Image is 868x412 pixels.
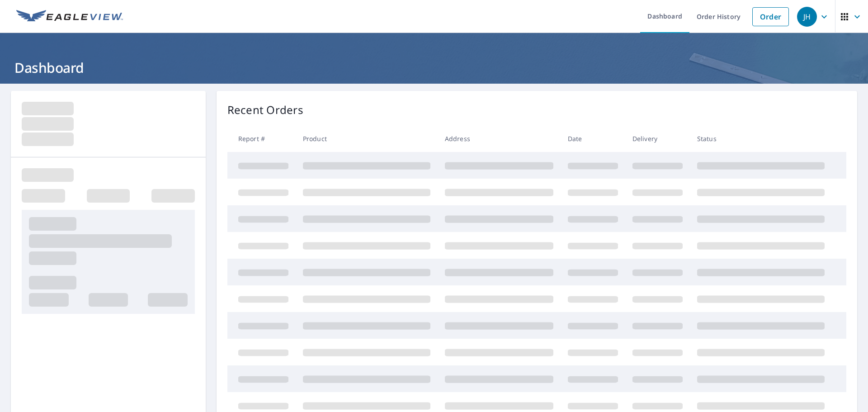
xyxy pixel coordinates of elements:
[690,125,832,152] th: Status
[227,125,296,152] th: Report #
[797,7,817,27] div: JH
[16,10,123,24] img: EV Logo
[752,7,789,26] a: Order
[561,125,625,152] th: Date
[11,58,857,77] h1: Dashboard
[227,102,303,118] p: Recent Orders
[438,125,561,152] th: Address
[625,125,690,152] th: Delivery
[296,125,438,152] th: Product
